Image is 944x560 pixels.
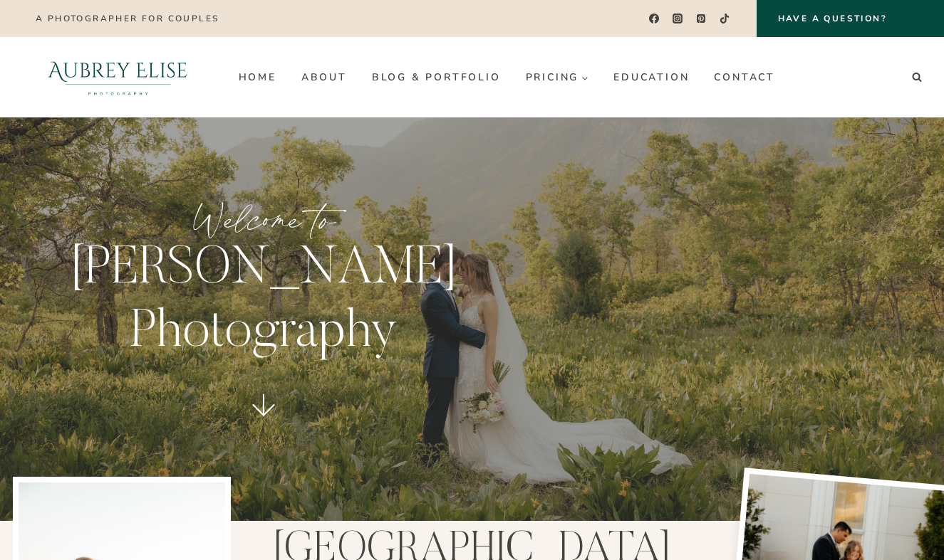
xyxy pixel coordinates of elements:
a: Facebook [643,9,664,29]
nav: Primary Navigation [226,66,787,89]
a: Contact [702,66,788,89]
a: Pinterest [691,9,712,29]
a: Education [601,66,702,89]
p: A photographer for couples [36,14,219,23]
p: [PERSON_NAME] Photography [22,239,506,366]
button: View Search Form [907,68,927,88]
a: Pricing [513,66,601,89]
p: Welcome to [22,193,506,246]
span: Pricing [526,72,589,83]
a: Blog & Portfolio [359,66,513,89]
a: Instagram [668,9,688,29]
img: Aubrey Elise Photography [17,37,219,117]
a: About [289,66,359,89]
a: TikTok [715,9,735,29]
a: Home [226,66,289,89]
